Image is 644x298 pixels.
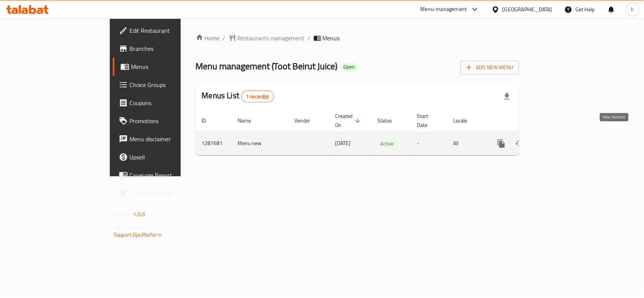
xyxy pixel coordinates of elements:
span: Start Date [417,112,438,130]
button: Change Status [510,134,529,153]
span: Grocery Checklist [129,189,211,198]
td: - [411,132,447,155]
a: Edit Restaurant [113,21,217,40]
a: Coupons [113,94,217,112]
a: Branches [113,40,217,58]
span: Coupons [129,98,211,107]
span: Menu management ( Toot Beirut Juice ) [196,58,338,75]
span: Get support on: [114,222,148,232]
span: Vendor [295,116,320,125]
span: Created On [335,112,363,130]
a: Choice Groups [113,76,217,94]
span: Restaurants management [238,34,305,43]
td: All [447,132,486,155]
table: enhanced table [196,109,571,155]
span: Choice Groups [129,80,211,89]
span: h [631,5,634,14]
a: Coverage Report [113,166,217,184]
span: Menu disclaimer [129,134,211,144]
span: [DATE] [335,138,351,148]
span: Open [341,64,358,70]
span: Promotions [129,116,211,125]
a: Support.OpsPlatform [114,230,161,240]
a: Menus [113,58,217,76]
nav: breadcrumb [196,34,519,43]
span: Menus [323,34,340,43]
a: Upsell [113,148,217,166]
div: Open [341,63,358,72]
span: Menus [131,62,211,71]
th: Actions [486,109,571,132]
td: Menu new [232,132,289,155]
a: Grocery Checklist [113,184,217,202]
span: Locale [453,116,477,125]
span: Active [378,139,397,148]
div: Active [378,139,397,148]
span: Upsell [129,153,211,162]
span: Branches [129,44,211,53]
span: 1.0.0 [133,209,145,219]
span: Add New Menu [467,63,513,72]
span: ID [202,116,216,125]
div: Total records count [241,90,274,102]
span: Name [238,116,261,125]
li: / [223,34,226,43]
a: Restaurants management [229,34,305,43]
a: Promotions [113,112,217,130]
div: [GEOGRAPHIC_DATA] [503,5,552,14]
div: Menu-management [421,5,467,14]
span: 1 record(s) [241,93,274,100]
div: Export file [498,87,516,105]
button: Add New Menu [461,61,519,75]
span: Coverage Report [129,171,211,180]
h2: Menus List [202,90,274,102]
button: more [492,134,510,153]
span: Version: [114,209,132,219]
span: Status [378,116,402,125]
a: Menu disclaimer [113,130,217,148]
li: / [308,34,310,43]
span: Edit Restaurant [129,26,211,35]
